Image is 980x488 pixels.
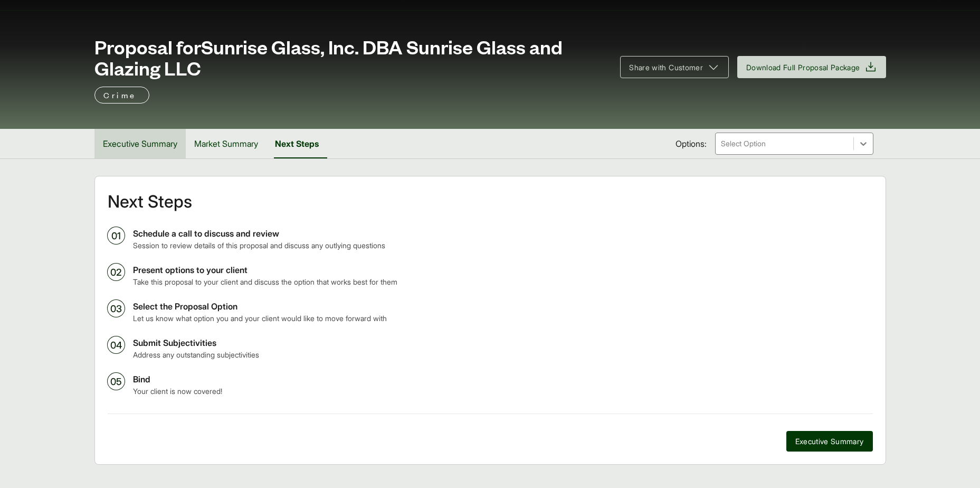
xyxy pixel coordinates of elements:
[103,89,140,101] p: Crime
[186,129,267,158] button: Market Summary
[108,193,873,210] h2: Next Steps
[786,431,873,452] button: Executive Summary
[620,56,729,78] button: Share with Customer
[629,62,703,73] span: Share with Customer
[133,240,873,251] p: Session to review details of this proposal and discuss any outlying questions
[267,129,327,158] button: Next Steps
[133,276,873,287] p: Take this proposal to your client and discuss the option that works best for them
[133,349,873,360] p: Address any outstanding subjectivities
[133,336,873,349] p: Submit Subjectivities
[94,129,186,158] button: Executive Summary
[737,56,886,78] button: Download Full Proposal Package
[675,137,707,150] span: Options:
[133,373,873,386] p: Bind
[133,313,873,324] p: Let us know what option you and your client would like to move forward with
[133,227,873,240] p: Schedule a call to discuss and review
[795,436,864,447] span: Executive Summary
[133,264,873,276] p: Present options to your client
[746,62,860,73] span: Download Full Proposal Package
[133,300,873,313] p: Select the Proposal Option
[133,386,873,397] p: Your client is now covered!
[94,36,608,78] span: Proposal for Sunrise Glass, Inc. DBA Sunrise Glass and Glazing LLC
